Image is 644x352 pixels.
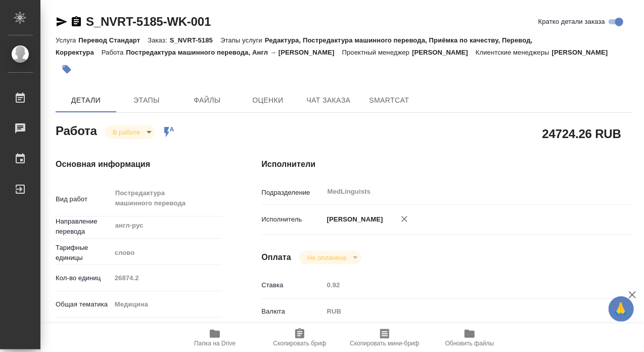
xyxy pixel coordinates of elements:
button: 🙏 [609,296,634,322]
a: S_NVRT-5185-WK-001 [86,15,211,28]
p: Работа [102,49,126,56]
button: Удалить исполнителя [393,208,416,230]
h4: Исполнители [261,158,633,170]
div: RUB [324,303,602,320]
div: Клинические и доклинические исследования [111,322,222,339]
button: Не оплачена [304,253,349,262]
button: Обновить файлы [427,324,512,352]
p: Исполнитель [261,214,323,225]
input: Пустое поле [111,271,222,285]
p: Редактура, Постредактура машинного перевода, Приёмка по качеству, Перевод, Корректура [56,36,533,56]
h4: Основная информация [56,158,221,170]
p: Услуга [56,36,78,44]
span: Детали [62,94,110,107]
span: Чат заказа [304,94,353,107]
div: В работе [299,251,361,265]
p: [PERSON_NAME] [552,49,616,56]
button: Скопировать бриф [257,324,342,352]
input: Пустое поле [324,278,602,292]
span: Этапы [122,94,171,107]
div: Медицина [111,296,222,313]
span: Скопировать мини-бриф [350,340,419,347]
button: В работе [110,128,143,137]
p: Заказ: [148,36,169,44]
button: Скопировать мини-бриф [342,324,427,352]
p: Постредактура машинного перевода, Англ → [PERSON_NAME] [126,49,342,56]
p: Подразделение [261,188,323,198]
span: Оценки [244,94,292,107]
h2: Работа [56,121,97,139]
div: слово [111,244,222,261]
p: [PERSON_NAME] [324,214,383,225]
button: Папка на Drive [172,324,257,352]
p: Тарифные единицы [56,243,111,263]
p: [PERSON_NAME] [412,49,476,56]
button: Скопировать ссылку [70,16,82,28]
p: Этапы услуги [220,36,265,44]
p: Кол-во единиц [56,273,111,283]
p: Перевод Стандарт [78,36,148,44]
div: В работе [105,125,155,139]
p: Вид работ [56,194,111,204]
span: 🙏 [613,298,630,320]
h4: Оплата [261,251,291,263]
span: Файлы [183,94,232,107]
p: Валюта [261,306,323,317]
p: Ставка [261,280,323,290]
p: Направление перевода [56,216,111,237]
p: Проектный менеджер [342,49,412,56]
p: Общая тематика [56,299,111,310]
button: Добавить тэг [56,58,78,80]
h2: 24724.26 RUB [542,125,621,142]
p: Клиентские менеджеры [476,49,552,56]
span: Папка на Drive [194,340,236,347]
p: S_NVRT-5185 [170,36,220,44]
button: Скопировать ссылку для ЯМессенджера [56,16,68,28]
span: SmartCat [365,94,413,107]
span: Скопировать бриф [273,340,326,347]
span: Кратко детали заказа [538,17,605,27]
span: Обновить файлы [445,340,494,347]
